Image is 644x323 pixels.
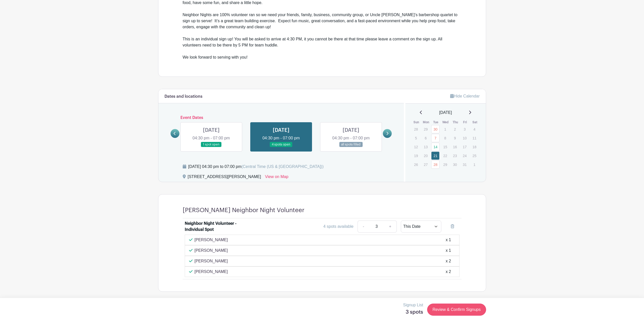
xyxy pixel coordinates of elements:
p: 29 [441,161,449,168]
a: 14 [431,143,440,151]
th: Thu [450,120,460,125]
p: 28 [412,125,420,133]
p: 10 [461,134,469,142]
a: 28 [431,160,440,169]
div: x 1 [446,237,451,243]
h5: 3 spots [403,309,423,315]
a: View on Map [265,174,288,182]
p: 12 [412,143,420,151]
th: Fri [460,120,470,125]
p: 3 [461,125,469,133]
p: 18 [470,143,479,151]
p: 2 [451,125,459,133]
p: 6 [422,134,430,142]
p: 17 [461,143,469,151]
div: [STREET_ADDRESS][PERSON_NAME] [188,174,261,182]
p: 29 [422,125,430,133]
span: [DATE] [439,110,452,116]
p: [PERSON_NAME] [195,269,228,275]
a: 30 [431,125,440,133]
h6: Event Dates [179,115,383,120]
p: 1 [441,125,449,133]
p: [PERSON_NAME] [195,247,228,254]
p: [PERSON_NAME] [195,237,228,243]
div: 4 spots available [323,223,354,230]
a: 7 [431,134,440,142]
p: 22 [441,152,449,160]
th: Sat [470,120,480,125]
p: [PERSON_NAME] [195,258,228,264]
p: 8 [441,134,449,142]
th: Mon [421,120,431,125]
th: Sun [411,120,421,125]
p: 26 [412,161,420,168]
p: 31 [461,161,469,168]
h6: Dates and locations [164,94,202,99]
div: Neighbor Nights are 100% volunteer ran so we need your friends, family, business, community group... [183,6,462,60]
p: 9 [451,134,459,142]
div: x 2 [446,258,451,264]
p: 30 [451,161,459,168]
p: 24 [461,152,469,160]
a: Review & Confirm Signups [427,304,486,316]
p: 25 [470,152,479,160]
p: 19 [412,152,420,160]
a: + [384,220,397,233]
a: - [358,220,369,233]
p: 11 [470,134,479,142]
p: 15 [441,143,449,151]
div: [DATE] 04:30 pm to 07:00 pm [188,164,324,170]
p: 23 [451,152,459,160]
p: 27 [422,161,430,168]
span: (Central Time (US & [GEOGRAPHIC_DATA])) [241,164,324,169]
th: Wed [441,120,451,125]
div: x 2 [446,269,451,275]
p: 4 [470,125,479,133]
p: 13 [422,143,430,151]
div: Neighbor Night Volunteer - Individual Spot [185,220,247,233]
h4: [PERSON_NAME] Neighbor Night Volunteer [183,207,304,214]
p: 16 [451,143,459,151]
p: 20 [422,152,430,160]
p: 5 [412,134,420,142]
div: x 1 [446,247,451,254]
a: Hide Calendar [450,94,480,98]
p: 1 [470,161,479,168]
p: Signup List [403,302,423,308]
th: Tue [431,120,441,125]
a: 21 [431,152,440,160]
